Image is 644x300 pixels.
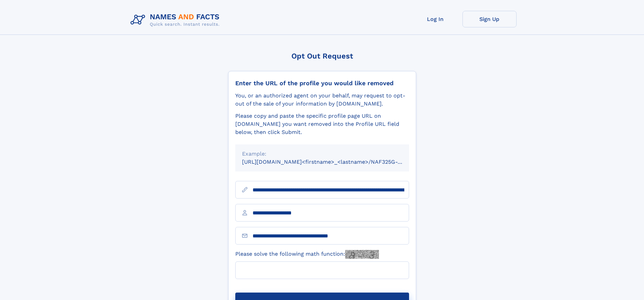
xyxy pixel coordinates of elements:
[228,52,416,60] div: Opt Out Request
[235,112,409,136] div: Please copy and paste the specific profile page URL on [DOMAIN_NAME] you want removed into the Pr...
[235,250,379,259] label: Please solve the following math function:
[242,150,402,158] div: Example:
[235,92,409,108] div: You, or an authorized agent on your behalf, may request to opt-out of the sale of your informatio...
[462,11,517,27] a: Sign Up
[408,11,462,27] a: Log In
[128,11,225,29] img: Logo Names and Facts
[242,159,422,165] small: [URL][DOMAIN_NAME]<firstname>_<lastname>/NAF325G-xxxxxxxx
[235,79,409,87] div: Enter the URL of the profile you would like removed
